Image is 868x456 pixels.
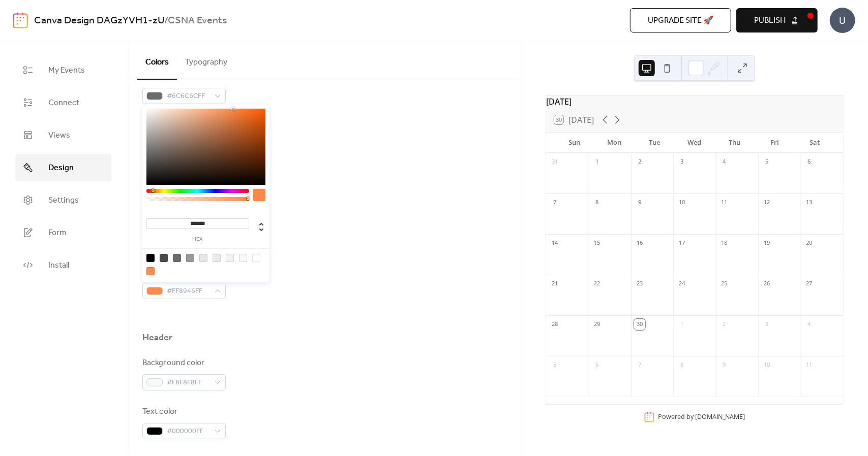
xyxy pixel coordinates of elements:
div: Sun [554,133,594,153]
b: CSNA Events [168,11,227,30]
div: 31 [549,156,560,168]
div: 7 [549,197,560,208]
a: Connect [15,89,111,116]
button: Colors [137,41,177,80]
div: 4 [719,156,730,168]
div: rgb(0, 0, 0) [146,254,155,262]
div: rgb(235, 235, 235) [213,254,221,262]
div: 3 [676,156,687,168]
div: rgb(255, 255, 255) [252,254,260,262]
div: 23 [634,278,645,289]
a: Install [15,251,111,279]
div: 1 [592,156,603,168]
div: 12 [761,197,772,208]
span: Publish [754,15,786,27]
div: 6 [804,156,815,168]
div: rgb(153, 153, 153) [186,254,194,262]
span: #000000FF [167,426,209,438]
div: 26 [761,278,772,289]
b: / [164,11,168,30]
div: Wed [675,133,715,153]
a: Design [15,154,111,181]
div: [DATE] [546,95,843,108]
span: Install [48,259,69,272]
span: #F8F8F8FF [167,377,209,389]
div: U [830,8,855,33]
div: 9 [719,360,730,371]
div: rgb(231, 231, 231) [199,254,207,262]
span: My Events [48,64,85,77]
div: 4 [804,319,815,330]
div: 30 [634,319,645,330]
button: Upgrade site 🚀 [630,8,731,32]
span: #FF8946FF [167,285,209,298]
div: 10 [676,197,687,208]
div: 21 [549,278,560,289]
span: Views [48,129,70,142]
div: rgb(74, 74, 74) [160,254,168,262]
div: rgb(255, 137, 70) [146,267,155,275]
div: Thu [715,133,755,153]
div: 5 [761,156,772,168]
div: Tue [635,133,675,153]
div: Sat [795,133,835,153]
div: 16 [634,238,645,249]
div: Header [142,332,173,344]
div: Fri [755,133,795,153]
div: Powered by [659,412,745,421]
img: logo [13,12,28,28]
div: 11 [804,360,815,371]
div: Text color [142,71,224,83]
span: Design [48,162,74,174]
div: 2 [634,156,645,168]
div: Background color [142,357,224,369]
label: hex [146,237,249,242]
div: 17 [676,238,687,249]
span: Form [48,227,67,239]
div: rgb(243, 243, 243) [226,254,234,262]
div: 1 [676,319,687,330]
div: 13 [804,197,815,208]
div: 11 [719,197,730,208]
span: Settings [48,194,79,207]
button: Publish [736,8,818,32]
div: 10 [761,360,772,371]
div: 20 [804,238,815,249]
div: 2 [719,319,730,330]
div: 18 [719,238,730,249]
a: Form [15,219,111,246]
div: 27 [804,278,815,289]
div: 8 [676,360,687,371]
div: 14 [549,238,560,249]
div: rgb(108, 108, 108) [173,254,181,262]
div: 3 [761,319,772,330]
div: 15 [592,238,603,249]
div: 9 [634,197,645,208]
button: Typography [177,41,235,79]
a: Views [15,121,111,149]
div: Text color [142,406,224,418]
div: 22 [592,278,603,289]
span: Connect [48,97,79,109]
a: My Events [15,56,111,84]
div: 24 [676,278,687,289]
div: 7 [634,360,645,371]
div: 19 [761,238,772,249]
div: 8 [592,197,603,208]
div: 25 [719,278,730,289]
div: 6 [592,360,603,371]
div: 29 [592,319,603,330]
div: 5 [549,360,560,371]
a: Canva Design DAGzYVH1-zU [34,11,164,30]
div: rgb(248, 248, 248) [239,254,247,262]
div: 28 [549,319,560,330]
a: [DOMAIN_NAME] [696,412,745,421]
span: Upgrade site 🚀 [648,15,713,27]
span: #6C6C6CFF [167,90,209,103]
div: Mon [594,133,635,153]
a: Settings [15,186,111,214]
